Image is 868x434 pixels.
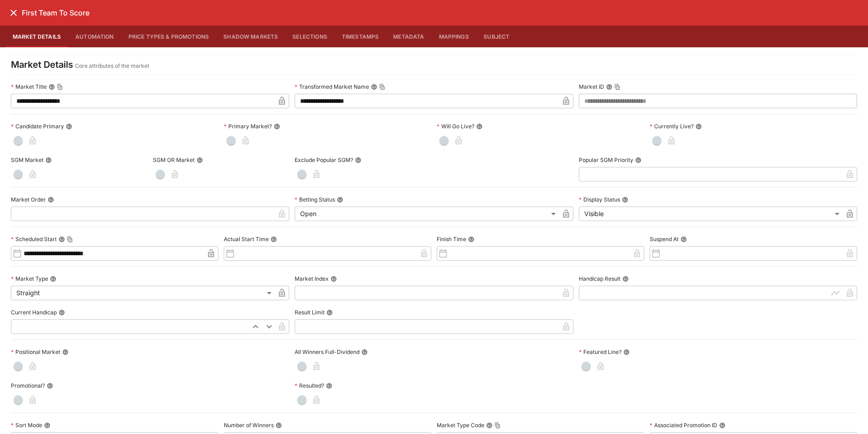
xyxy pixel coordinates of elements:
p: Primary Market? [224,122,272,130]
p: Betting Status [295,196,335,203]
button: Promotional? [47,383,53,389]
button: Primary Market? [274,123,280,130]
button: Copy To Clipboard [67,236,73,242]
button: Actual Start Time [271,236,277,242]
button: Currently Live? [695,123,702,130]
p: Current Handicap [11,308,57,316]
p: Positional Market [11,348,60,356]
button: Subject [476,25,517,47]
button: Shadow Markets [216,25,285,47]
button: Metadata [386,25,431,47]
button: Will Go Live? [476,123,483,130]
p: All Winners Full-Dividend [295,348,360,356]
p: Exclude Popular SGM? [295,156,353,164]
button: Betting Status [337,197,343,203]
button: All Winners Full-Dividend [361,349,368,355]
button: Price Types & Promotions [121,25,217,47]
p: Finish Time [437,235,466,243]
p: SGM OR Market [153,156,195,164]
button: SGM OR Market [197,157,203,163]
p: Actual Start Time [224,235,269,243]
button: Resulted? [326,383,332,389]
p: Display Status [579,196,620,203]
p: Market Title [11,83,47,91]
button: Automation [68,25,121,47]
button: Market Type [50,276,56,282]
p: SGM Market [11,156,44,164]
p: Resulted? [295,382,324,389]
p: Market Order [11,196,46,203]
p: Scheduled Start [11,235,57,243]
p: Market Type Code [437,421,484,429]
p: Sort Mode [11,421,42,429]
button: Market Order [48,197,54,203]
button: Candidate Primary [66,123,72,130]
div: Visible [579,207,843,221]
button: Copy To Clipboard [614,84,621,90]
p: Associated Promotion ID [650,421,717,429]
button: Handicap Result [622,276,629,282]
p: Transformed Market Name [295,83,369,91]
button: Suspend At [681,236,687,242]
div: Straight [11,286,275,300]
button: Positional Market [62,349,69,355]
button: Selections [285,25,335,47]
p: Candidate Primary [11,122,64,130]
h6: First Team To Score [22,8,89,18]
button: Copy To Clipboard [494,422,501,429]
p: Core attributes of the market [75,61,149,71]
button: Market TitleCopy To Clipboard [49,84,55,90]
button: Result Limit [326,309,333,316]
button: Market Type CodeCopy To Clipboard [486,422,493,429]
button: Exclude Popular SGM? [355,157,361,163]
p: Suspend At [650,235,679,243]
button: Display Status [622,197,628,203]
button: Current Handicap [59,309,65,316]
button: Number of Winners [276,422,282,429]
button: SGM Market [45,157,52,163]
p: Currently Live? [650,122,694,130]
p: Market Type [11,275,48,283]
h4: Market Details [11,59,73,71]
button: Sort Mode [44,422,50,429]
p: Market Index [295,275,329,283]
button: Finish Time [468,236,474,242]
div: Open [295,207,558,221]
p: Featured Line? [579,348,621,356]
button: Scheduled StartCopy To Clipboard [59,236,65,242]
button: Transformed Market NameCopy To Clipboard [371,84,377,90]
button: Market Index [330,276,337,282]
button: Featured Line? [623,349,630,355]
p: Number of Winners [224,421,274,429]
button: Popular SGM Priority [635,157,641,163]
button: Market IDCopy To Clipboard [606,84,612,90]
button: close [5,5,22,21]
button: Copy To Clipboard [57,84,63,90]
button: Timestamps [335,25,386,47]
p: Will Go Live? [437,122,474,130]
button: Copy To Clipboard [379,84,385,90]
button: Market Details [5,25,68,47]
p: Popular SGM Priority [579,156,633,164]
p: Result Limit [295,308,325,316]
p: Handicap Result [579,275,621,283]
button: Associated Promotion ID [719,422,725,429]
p: Promotional? [11,382,45,389]
p: Market ID [579,83,604,91]
button: Mappings [432,25,476,47]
